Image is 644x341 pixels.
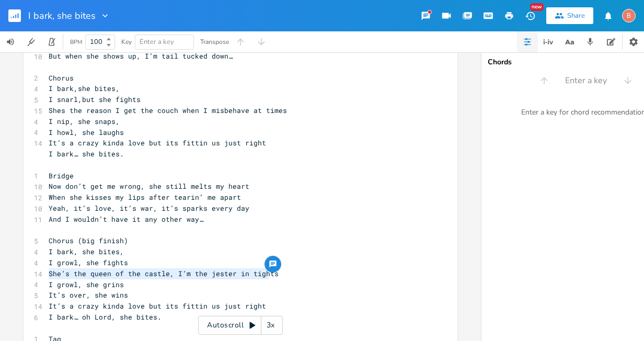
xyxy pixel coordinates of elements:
[520,6,540,25] button: New
[198,316,283,335] div: Autoscroll
[49,258,128,267] span: I growl, she fights
[622,9,636,22] div: bjb3598
[49,214,203,224] span: And I wouldn’t have it any other way…
[49,247,124,256] span: I bark, she bites,
[261,316,280,335] div: 3x
[28,11,96,20] span: I bark, she bites
[49,106,287,115] span: Shes the reason I get the couch when I misbehave at times
[70,39,82,45] div: BPM
[49,51,233,61] span: But when she shows up, I’m tail tucked down…
[49,73,74,83] span: Chorus
[121,39,132,45] div: Key
[49,312,162,322] span: I bark… oh Lord, she bites.
[49,128,124,137] span: I howl, she laughs
[49,84,120,93] span: I bark,she bites,
[49,117,120,126] span: I nip, she snaps,
[200,39,229,45] div: Transpose
[49,290,128,300] span: It’s over, she wins
[530,3,544,11] div: New
[49,171,74,180] span: Bridge
[140,37,174,47] span: Enter a key
[49,280,124,289] span: I growl, she grins
[49,236,128,245] span: Chorus (big finish)
[565,75,607,87] span: Enter a key
[622,4,636,28] button: B
[49,203,249,213] span: Yeah, it’s love, it’s war, it’s sparks every day
[49,149,124,158] span: I bark… she bites.
[49,301,266,311] span: It’s a crazy kinda love but its fittin us just right
[49,192,241,202] span: When she kisses my lips after tearin’ me apart
[49,138,266,147] span: It’s a crazy kinda love but its fittin us just right
[49,95,141,104] span: I snarl,but she fights
[49,269,279,278] span: She’s the queen of the castle, I’m the jester in tights
[49,181,249,191] span: Now don’t get me wrong, she still melts my heart
[546,7,593,24] button: Share
[567,11,585,20] div: Share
